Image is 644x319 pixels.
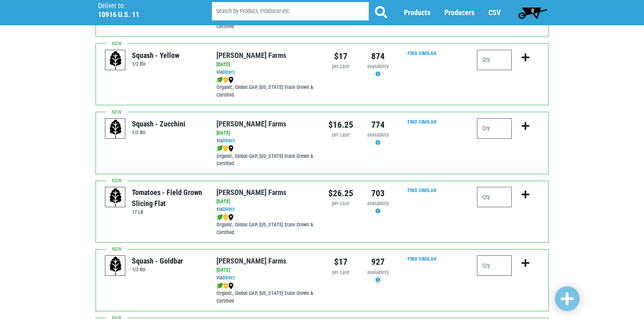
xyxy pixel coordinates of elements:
[216,266,316,274] div: [DATE]
[216,283,223,289] img: leaf-e5c59151409436ccce96b2ca1b28e03c.png
[223,275,235,281] a: Direct
[132,209,204,215] h6: 17 LB
[216,51,286,60] a: [PERSON_NAME] Farms
[328,200,353,208] div: per case
[365,255,390,268] div: 927
[105,119,126,139] img: placeholder-variety-43d6402dacf2d531de610a020419775a.svg
[477,118,512,139] input: Qty
[477,255,512,276] input: Qty
[328,131,353,139] div: per case
[223,283,228,289] img: safety-e55c860ca8c00a9c171001a62a92dabd.png
[105,256,126,276] img: placeholder-variety-43d6402dacf2d531de610a020419775a.svg
[228,77,234,83] img: map_marker-0e94453035b3232a4d21701695807de9.png
[408,119,437,125] a: Find Similar
[105,187,126,208] img: placeholder-variety-43d6402dacf2d531de610a020419775a.svg
[365,50,390,63] div: 874
[223,214,228,221] img: safety-e55c860ca8c00a9c171001a62a92dabd.png
[132,255,183,266] div: Squash - Goldbar
[408,187,437,193] a: Find Similar
[216,257,286,265] a: [PERSON_NAME] Farms
[132,61,179,67] h6: 1/2 BU
[228,283,234,289] img: map_marker-0e94453035b3232a4d21701695807de9.png
[328,118,353,131] div: $16.25
[408,50,437,56] a: Find Similar
[132,129,185,135] h6: 1/2 BU
[216,198,316,206] div: [DATE]
[216,76,316,99] div: Organic, Global GAP, [US_STATE] State Grown & Certified
[223,137,235,144] a: Direct
[98,2,191,10] p: Deliver to:
[365,187,390,200] div: 703
[216,129,316,137] div: [DATE]
[515,4,551,21] a: 0
[216,206,316,213] div: via
[367,269,389,275] span: availability
[531,7,534,14] span: 0
[228,145,234,152] img: map_marker-0e94453035b3232a4d21701695807de9.png
[477,50,512,70] input: Qty
[216,188,286,197] a: [PERSON_NAME] Farms
[216,274,316,282] div: via
[132,187,204,209] div: Tomatoes - Field Grown Slicing Flat
[365,118,390,131] div: 774
[367,63,389,69] span: availability
[216,120,286,128] a: [PERSON_NAME] Farms
[216,61,316,69] div: [DATE]
[216,77,223,83] img: leaf-e5c59151409436ccce96b2ca1b28e03c.png
[223,77,228,83] img: safety-e55c860ca8c00a9c171001a62a92dabd.png
[328,255,353,268] div: $17
[212,2,369,21] input: Search by Product, Producer etc.
[367,200,389,206] span: availability
[328,269,353,277] div: per case
[488,9,501,17] a: CSV
[132,266,183,272] h6: 1/2 BU
[367,132,389,138] span: availability
[216,69,316,76] div: via
[216,145,316,168] div: Organic, Global GAP, [US_STATE] State Grown & Certified
[223,69,235,75] a: Direct
[216,282,316,305] div: Organic, Global GAP, [US_STATE] State Grown & Certified
[477,187,512,207] input: Qty
[328,187,353,200] div: $26.25
[216,137,316,145] div: via
[105,50,126,71] img: placeholder-variety-43d6402dacf2d531de610a020419775a.svg
[216,145,223,152] img: leaf-e5c59151409436ccce96b2ca1b28e03c.png
[444,9,475,17] a: Producers
[223,145,228,152] img: safety-e55c860ca8c00a9c171001a62a92dabd.png
[223,206,235,212] a: Direct
[328,63,353,71] div: per case
[408,256,437,262] a: Find Similar
[216,213,316,237] div: Organic, Global GAP, [US_STATE] State Grown & Certified
[328,50,353,63] div: $17
[132,118,185,129] div: Squash - Zucchini
[404,9,430,17] a: Products
[228,214,234,221] img: map_marker-0e94453035b3232a4d21701695807de9.png
[216,214,223,221] img: leaf-e5c59151409436ccce96b2ca1b28e03c.png
[132,50,179,61] div: Squash - Yellow
[98,10,191,19] h5: 10916 U.S. 11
